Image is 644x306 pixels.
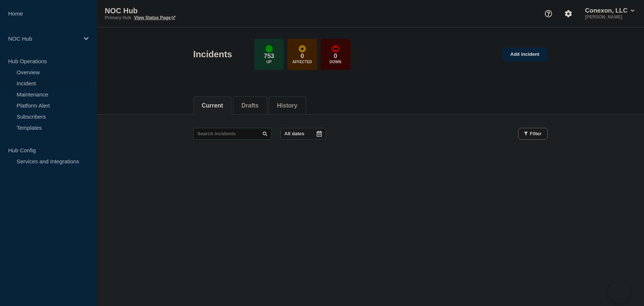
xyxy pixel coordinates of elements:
button: Filter [518,128,548,140]
a: Add incident [502,48,548,61]
button: Support [541,6,556,21]
p: Primary Hub [105,15,131,20]
button: Account settings [561,6,576,21]
p: 0 [334,52,337,60]
p: [PERSON_NAME] [583,14,636,20]
p: 753 [264,52,274,60]
button: Conexon, LLC [583,7,636,14]
p: 0 [300,52,304,60]
span: Filter [530,131,542,136]
iframe: Help Scout Beacon - Open [607,280,629,303]
p: Down [330,60,341,64]
div: down [332,45,339,52]
button: All dates [280,128,326,140]
p: All dates [285,131,304,136]
button: History [277,102,297,109]
p: Affected [292,60,312,64]
button: Drafts [241,102,258,109]
h1: Incidents [193,49,232,59]
p: NOC Hub [105,7,252,15]
div: affected [299,45,306,52]
button: Current [202,102,223,109]
input: Search incidents [193,128,272,140]
a: View Status Page [134,15,175,20]
div: up [265,45,273,52]
p: Up [266,60,272,64]
p: NOC Hub [8,35,79,42]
